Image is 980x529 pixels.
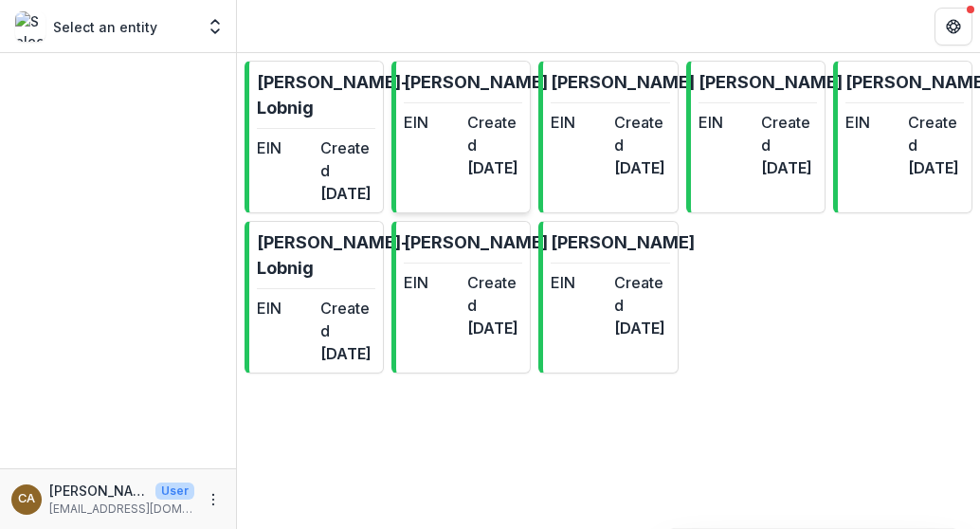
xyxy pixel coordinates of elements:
[320,137,376,182] dt: Created
[202,488,225,511] button: More
[245,221,384,374] a: [PERSON_NAME]-LobnigEINCreated[DATE]
[155,483,194,500] p: User
[18,493,35,505] div: Corinne Alvarado
[761,156,817,179] dd: [DATE]
[908,111,964,156] dt: Created
[551,111,607,134] dt: EIN
[614,156,670,179] dd: [DATE]
[551,69,695,95] p: [PERSON_NAME]
[761,111,817,156] dt: Created
[467,317,523,339] dd: [DATE]
[845,111,901,134] dt: EIN
[935,8,972,46] button: Get Help
[49,501,194,518] p: [EMAIL_ADDRESS][DOMAIN_NAME]
[699,111,754,134] dt: EIN
[257,69,408,120] p: [PERSON_NAME]-Lobnig
[614,111,670,156] dt: Created
[245,61,384,213] a: [PERSON_NAME]-LobnigEINCreated[DATE]
[257,297,313,319] dt: EIN
[404,271,460,294] dt: EIN
[391,61,531,213] a: [PERSON_NAME]EINCreated[DATE]
[538,221,678,374] a: [PERSON_NAME]EINCreated[DATE]
[833,61,972,213] a: [PERSON_NAME]EINCreated[DATE]
[404,69,548,95] p: [PERSON_NAME]
[699,69,843,95] p: [PERSON_NAME]
[404,111,460,134] dt: EIN
[320,182,376,205] dd: [DATE]
[404,229,548,255] p: [PERSON_NAME]
[53,17,157,37] p: Select an entity
[320,297,376,342] dt: Created
[257,137,313,159] dt: EIN
[551,271,607,294] dt: EIN
[320,342,376,365] dd: [DATE]
[614,317,670,339] dd: [DATE]
[467,111,523,156] dt: Created
[467,156,523,179] dd: [DATE]
[538,61,678,213] a: [PERSON_NAME]EINCreated[DATE]
[467,271,523,317] dt: Created
[391,221,531,374] a: [PERSON_NAME]EINCreated[DATE]
[49,481,148,501] p: [PERSON_NAME]
[257,229,408,281] p: [PERSON_NAME]-Lobnig
[15,11,45,42] img: Select an entity
[686,61,826,213] a: [PERSON_NAME]EINCreated[DATE]
[202,8,228,46] button: Open entity switcher
[551,229,695,255] p: [PERSON_NAME]
[614,271,670,317] dt: Created
[908,156,964,179] dd: [DATE]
